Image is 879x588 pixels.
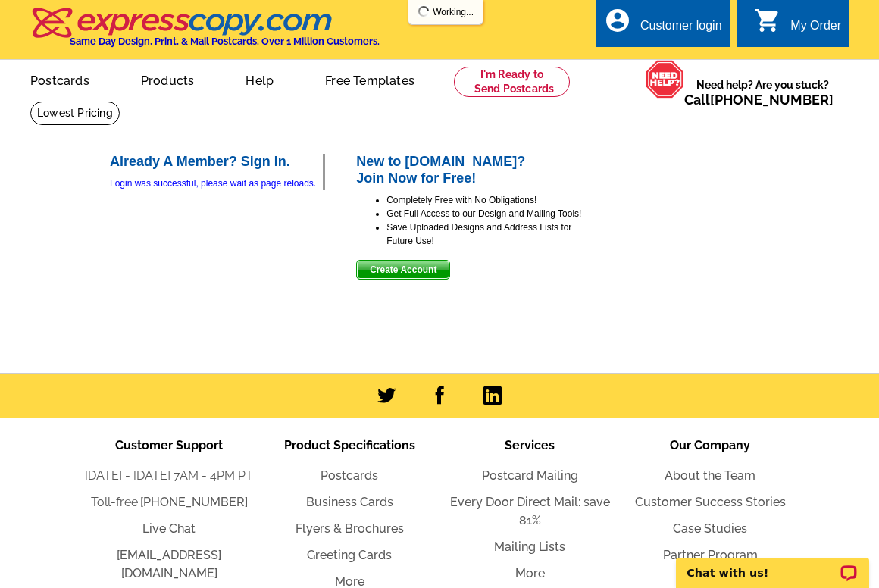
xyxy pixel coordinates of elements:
[646,60,684,99] img: help
[79,467,259,485] li: [DATE] - [DATE] 7AM - 4PM PT
[284,438,415,452] span: Product Specifications
[673,521,747,536] a: Case Studies
[670,438,750,452] span: Our Company
[665,468,755,483] a: About the Team
[110,154,323,170] h2: Already A Member? Sign In.
[306,495,393,509] a: Business Cards
[357,261,449,279] span: Create Account
[663,548,758,562] a: Partner Program
[754,17,841,36] a: shopping_cart My Order
[640,19,722,40] div: Customer login
[117,548,221,580] a: [EMAIL_ADDRESS][DOMAIN_NAME]
[321,468,378,483] a: Postcards
[666,540,879,588] iframe: LiveChat chat widget
[482,468,578,483] a: Postcard Mailing
[140,495,248,509] a: [PHONE_NUMBER]
[386,207,583,220] li: Get Full Access to our Design and Mailing Tools!
[386,220,583,248] li: Save Uploaded Designs and Address Lists for Future Use!
[386,193,583,207] li: Completely Free with No Obligations!
[635,495,786,509] a: Customer Success Stories
[515,566,545,580] a: More
[115,438,223,452] span: Customer Support
[221,61,298,97] a: Help
[117,61,219,97] a: Products
[604,17,722,36] a: account_circle Customer login
[30,18,380,47] a: Same Day Design, Print, & Mail Postcards. Over 1 Million Customers.
[418,5,430,17] img: loading...
[494,540,565,554] a: Mailing Lists
[142,521,196,536] a: Live Chat
[450,495,610,527] a: Every Door Direct Mail: save 81%
[296,521,404,536] a: Flyers & Brochures
[356,154,583,186] h2: New to [DOMAIN_NAME]? Join Now for Free!
[754,7,781,34] i: shopping_cart
[356,260,450,280] button: Create Account
[70,36,380,47] h4: Same Day Design, Print, & Mail Postcards. Over 1 Million Customers.
[301,61,439,97] a: Free Templates
[684,92,834,108] span: Call
[790,19,841,40] div: My Order
[79,493,259,511] li: Toll-free:
[110,177,323,190] div: Login was successful, please wait as page reloads.
[604,7,631,34] i: account_circle
[684,77,841,108] span: Need help? Are you stuck?
[505,438,555,452] span: Services
[307,548,392,562] a: Greeting Cards
[710,92,834,108] a: [PHONE_NUMBER]
[6,61,114,97] a: Postcards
